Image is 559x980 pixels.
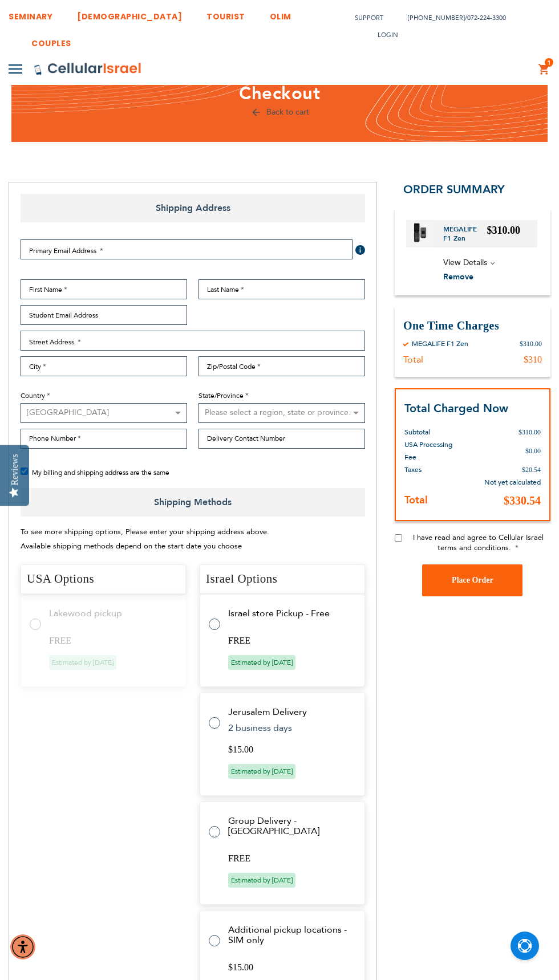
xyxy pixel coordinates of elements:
[228,636,250,645] span: FREE
[404,401,508,416] strong: Total Charged Now
[403,182,505,197] span: Order Summary
[403,318,542,334] h3: One Time Charges
[412,339,468,348] div: MEGALIFE F1 Zen
[467,14,506,22] a: 072-224-3300
[378,31,398,39] span: Login
[239,82,320,105] span: Checkout
[228,723,321,733] td: 2 business days
[403,354,423,365] div: Total
[31,30,71,51] a: COUPLES
[34,62,142,76] img: Cellular Israel Logo
[443,225,487,243] a: MEGALIFE F1 Zen
[250,107,309,117] a: Back to cart
[10,454,20,485] div: Reviews
[538,63,550,76] a: 1
[228,608,351,619] td: Israel store Pickup - Free
[519,428,541,436] span: $310.00
[404,440,452,462] span: USA Processing Fee
[49,655,116,670] span: Estimated by [DATE]
[413,223,428,242] img: MEGALIFE F1 Zen
[484,478,541,487] span: Not yet calculated
[228,962,253,972] span: $15.00
[21,527,269,551] span: To see more shipping options, Please enter your shipping address above. Available shipping method...
[228,764,295,779] span: Estimated by [DATE]
[404,417,455,438] th: Subtotal
[547,58,551,67] span: 1
[355,14,383,22] a: Support
[443,271,473,282] span: Remove
[487,225,521,236] span: $310.00
[21,194,365,222] span: Shipping Address
[228,655,295,670] span: Estimated by [DATE]
[228,745,253,754] span: $15.00
[413,532,544,553] span: I have read and agree to Cellular Israel terms and conditions.
[228,707,351,717] td: Jerusalem Delivery
[422,564,522,596] button: Place Order
[404,493,428,507] strong: Total
[21,488,365,517] span: Shipping Methods
[504,494,541,507] span: $330.54
[49,636,71,645] span: FREE
[404,463,455,476] th: Taxes
[77,3,182,24] a: [DEMOGRAPHIC_DATA]
[49,608,172,619] td: Lakewood pickup
[200,564,365,594] h4: Israel Options
[408,14,465,22] a: [PHONE_NUMBER]
[396,10,506,26] li: /
[228,853,250,863] span: FREE
[10,934,35,959] div: Accessibility Menu
[522,466,541,474] span: $20.54
[443,257,487,268] span: View Details
[270,3,291,24] a: OLIM
[228,816,351,836] td: Group Delivery - [GEOGRAPHIC_DATA]
[21,564,186,594] h4: USA Options
[524,354,542,365] div: $310
[206,3,245,24] a: TOURIST
[9,3,52,24] a: SEMINARY
[520,339,542,348] div: $310.00
[525,447,541,455] span: $0.00
[228,873,295,888] span: Estimated by [DATE]
[9,64,22,74] img: Toggle Menu
[228,925,351,945] td: Additional pickup locations - SIM only
[452,576,493,584] span: Place Order
[32,468,169,477] span: My billing and shipping address are the same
